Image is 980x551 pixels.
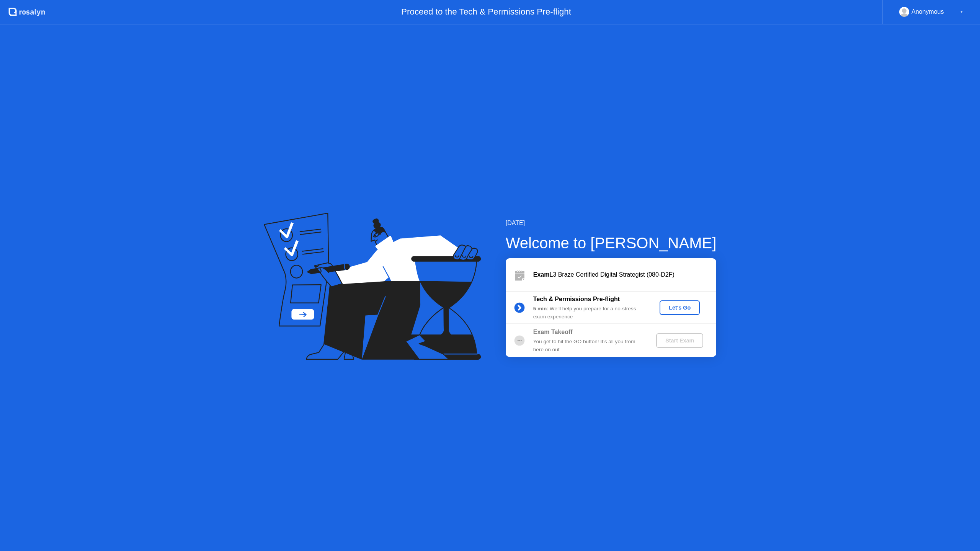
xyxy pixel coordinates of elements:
button: Start Exam [656,333,703,348]
div: : We’ll help you prepare for a no-stress exam experience [533,305,644,321]
b: Exam [533,271,550,278]
div: Anonymous [911,7,944,17]
div: Let's Go [663,305,697,311]
button: Let's Go [660,300,700,315]
b: Exam Takeoff [533,329,573,335]
div: You get to hit the GO button! It’s all you from here on out [533,338,644,354]
div: ▼ [960,7,964,17]
div: L3 Braze Certified Digital Strategist (080-D2F) [533,270,716,279]
div: Start Exam [659,337,700,344]
b: 5 min [533,306,547,311]
div: [DATE] [506,218,717,228]
b: Tech & Permissions Pre-flight [533,296,620,302]
div: Welcome to [PERSON_NAME] [506,231,717,254]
